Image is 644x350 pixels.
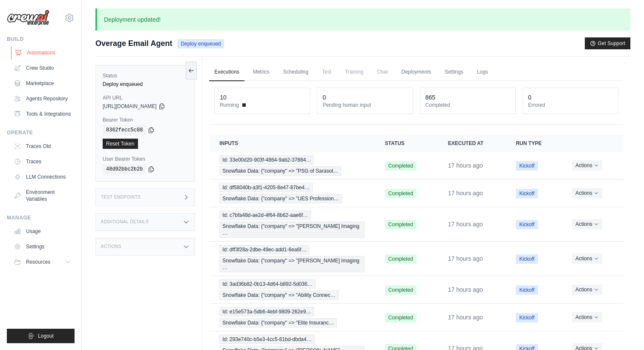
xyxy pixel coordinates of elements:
a: LLM Connections [10,170,75,184]
time: September 30, 2025 at 05:47 IST [448,221,483,228]
button: Logout [7,329,75,343]
span: Completed [385,161,417,171]
code: 8362fecc5c08 [103,125,146,135]
span: Resources [26,259,50,265]
span: Snowflake Data: {"company" => "Ability Connec… [219,290,339,300]
span: Overage Email Agent [95,37,172,49]
th: Inputs [209,135,374,152]
span: Kickoff [516,161,538,171]
span: Training is not available until the deployment is complete [340,63,368,80]
button: Actions for execution [572,160,602,171]
a: Executions [209,63,244,81]
time: September 30, 2025 at 05:48 IST [448,162,483,169]
div: 0 [322,93,326,102]
button: Actions for execution [572,219,602,229]
button: Resources [10,255,75,269]
dt: Completed [425,102,510,108]
div: Operate [7,129,75,136]
div: 0 [528,93,532,102]
a: Usage [10,225,75,238]
a: View execution details for Id [219,307,364,327]
th: Status [375,135,438,152]
span: Running [220,102,239,108]
div: Build [7,36,75,43]
span: Snowflake Data: {"company" => "UES Profession… [219,194,342,203]
div: Manage [7,214,75,221]
a: Traces [10,155,75,168]
label: Bearer Token [103,117,188,123]
a: View execution details for Id [219,183,364,203]
span: Kickoff [516,313,538,322]
span: Id: 293e740c-b5e3-4cc5-81bd-dbda4… [219,335,314,344]
label: API URL [103,94,188,101]
span: Snowflake Data: {"company" => "[PERSON_NAME] Imaging … [219,256,364,272]
button: Actions for execution [572,253,602,264]
span: Id: 3ad36b82-0b13-4d64-b892-5d036… [219,279,316,289]
span: Completed [385,189,417,198]
a: Marketplace [10,77,75,90]
a: View execution details for Id [219,155,364,176]
div: 10 [220,93,227,102]
h3: Test Endpoints [101,195,141,200]
span: Snowflake Data: {"company" => "Elite Insuranc… [219,318,337,327]
span: Kickoff [516,285,538,295]
span: Kickoff [516,254,538,264]
button: Actions for execution [572,285,602,295]
span: Snowflake Data: {"company" => "PSG of Sarasot… [219,166,341,176]
a: Deployments [396,63,436,81]
a: Traces Old [10,139,75,153]
th: Run Type [506,135,562,152]
a: Settings [10,240,75,253]
button: Actions for execution [572,188,602,198]
a: Settings [440,63,468,81]
a: Environment Variables [10,185,75,206]
a: Metrics [248,63,275,81]
a: View execution details for Id [219,211,364,238]
span: [URL][DOMAIN_NAME] [103,103,157,110]
time: September 30, 2025 at 05:46 IST [448,314,483,321]
time: September 30, 2025 at 05:47 IST [448,255,483,262]
h3: Additional Details [101,219,149,225]
div: Deploy enqueued [103,81,188,88]
dt: Pending human input [322,102,407,108]
span: Completed [385,313,417,322]
a: Automations [11,46,75,60]
time: September 30, 2025 at 05:46 IST [448,286,483,293]
span: Id: c7bfa48d-ae2d-4f64-8b62-aae6f… [219,211,311,220]
p: Deployment updated! [95,9,630,31]
span: Snowflake Data: {"company" => "[PERSON_NAME] Imaging … [219,222,364,238]
img: Logo [7,10,49,26]
label: User Bearer Token [103,156,188,162]
span: Chat is not available until the deployment is complete [372,63,393,80]
span: Completed [385,285,417,295]
span: Kickoff [516,220,538,229]
h3: Actions [101,244,121,249]
dt: Errored [528,102,613,108]
a: View execution details for Id [219,245,364,272]
span: Test [317,63,336,80]
span: Kickoff [516,189,538,198]
a: Scheduling [278,63,313,81]
time: September 30, 2025 at 05:48 IST [448,190,483,196]
span: Deploy enqueued [177,39,224,48]
a: Tools & Integrations [10,107,75,121]
div: 865 [425,93,435,102]
a: View execution details for Id [219,279,364,300]
span: Completed [385,220,417,229]
span: Id: 33e00d20-903f-4864-9ab2-37884… [219,155,314,165]
code: 48d92bbc2b2b [103,164,146,174]
a: Reset Token [103,139,138,149]
span: Completed [385,254,417,264]
span: Id: dff3f28a-2dbe-49ec-add1-6ea6f… [219,245,309,254]
a: Agents Repository [10,92,75,105]
button: Actions for execution [572,312,602,322]
span: Id: e15e573a-5db6-4ebf-9809-262e9… [219,307,314,316]
button: Get Support [585,37,630,49]
span: Id: df58040b-a3f1-4205-8e47-87be4… [219,183,313,192]
a: Logs [472,63,493,81]
span: Logout [38,333,54,339]
a: Crew Studio [10,61,75,75]
th: Executed at [438,135,506,152]
label: Status [103,72,188,79]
